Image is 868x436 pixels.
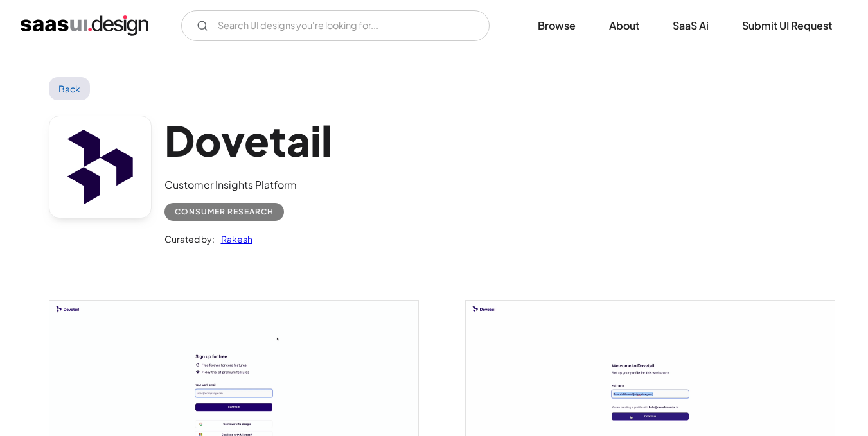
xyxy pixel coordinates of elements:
[727,12,847,40] a: Submit UI Request
[522,12,591,40] a: Browse
[594,12,655,40] a: About
[164,116,332,165] h1: Dovetail
[164,177,332,193] div: Customer Insights Platform
[657,12,724,40] a: SaaS Ai
[181,10,490,41] input: Search UI designs you're looking for...
[181,10,490,41] form: Email Form
[21,15,148,36] a: home
[49,77,91,100] a: Back
[164,231,215,247] div: Curated by:
[175,204,274,220] div: Consumer Research
[215,231,252,247] a: Rakesh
